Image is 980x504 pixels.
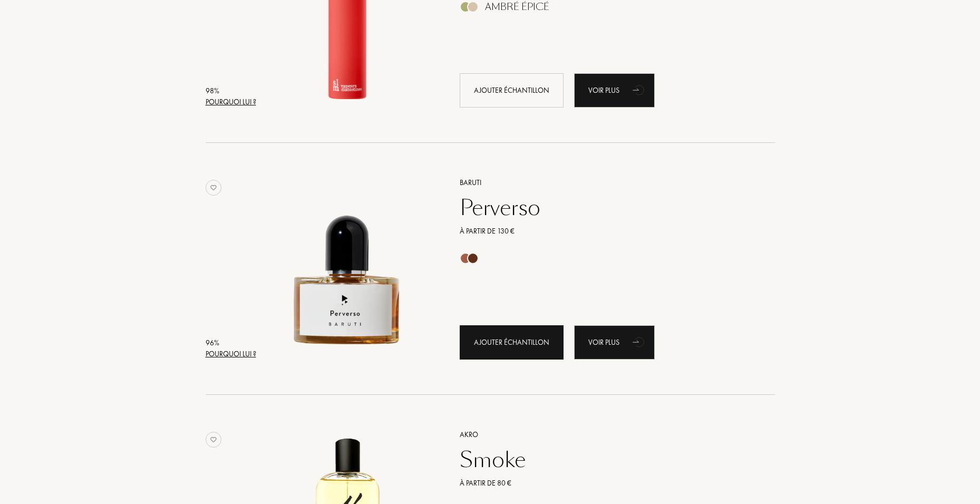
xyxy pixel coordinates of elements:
[629,331,650,352] div: animation
[452,429,759,440] a: Akro
[485,1,549,13] div: Ambré Épicé
[206,432,221,448] img: no_like_p.png
[206,180,221,196] img: no_like_p.png
[460,73,564,108] div: Ajouter échantillon
[452,478,759,489] a: À partir de 80 €
[452,226,759,237] a: À partir de 130 €
[452,447,759,472] a: Smoke
[574,325,655,360] div: Voir plus
[206,337,256,348] div: 96 %
[206,85,256,96] div: 98 %
[206,348,256,360] div: Pourquoi lui ?
[206,96,256,108] div: Pourquoi lui ?
[629,79,650,100] div: animation
[259,164,444,371] a: Perverso Baruti
[452,4,759,15] a: Ambré Épicé
[452,177,759,188] a: Baruti
[259,176,435,351] img: Perverso Baruti
[574,73,655,108] a: Voir plusanimation
[574,73,655,108] div: Voir plus
[574,325,655,360] a: Voir plusanimation
[452,195,759,220] a: Perverso
[460,325,564,360] div: Ajouter échantillon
